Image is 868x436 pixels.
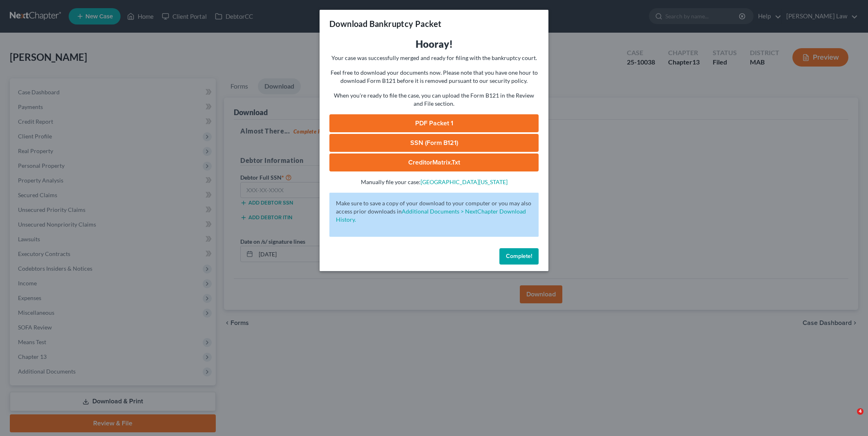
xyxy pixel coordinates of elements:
iframe: Intercom live chat [840,408,860,428]
p: Make sure to save a copy of your download to your computer or you may also access prior downloads in [336,199,532,224]
p: Manually file your case: [329,178,539,186]
span: Complete! [506,253,532,260]
a: PDF Packet 1 [329,114,539,132]
a: CreditorMatrix.txt [329,153,539,171]
p: Feel free to download your documents now. Please note that you have one hour to download Form B12... [329,69,539,85]
a: [GEOGRAPHIC_DATA][US_STATE] [421,178,508,185]
h3: Hooray! [329,38,539,51]
button: Complete! [499,248,539,265]
span: 4 [857,408,864,415]
p: When you're ready to file the case, you can upload the Form B121 in the Review and File section. [329,91,539,108]
h3: Download Bankruptcy Packet [329,18,441,29]
p: Your case was successfully merged and ready for filing with the bankruptcy court. [329,54,539,62]
a: Additional Documents > NextChapter Download History. [336,208,526,223]
a: SSN (Form B121) [329,134,539,152]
